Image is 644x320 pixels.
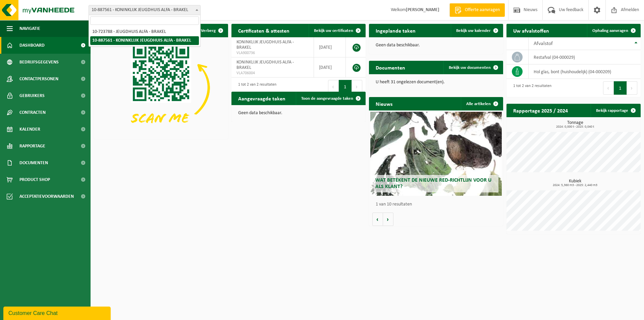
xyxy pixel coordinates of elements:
li: 10-723788 - JEUGDHUIS ALFA - BRAKEL [90,28,199,36]
button: Vorige [372,213,383,226]
a: Ophaling aanvragen [587,24,640,37]
h2: Ingeplande taken [369,24,422,37]
h2: Aangevraagde taken [231,92,292,105]
button: Next [352,80,362,93]
td: hol glas, bont (huishoudelijk) (04-000209) [529,64,641,79]
td: restafval (04-000029) [529,50,641,64]
p: Geen data beschikbaar. [238,111,359,116]
h3: Kubiek [510,179,641,187]
span: KONINKLIJK JEUGDHUIS ALFA - BRAKEL [236,60,294,70]
span: Wat betekent de nieuwe RED-richtlijn voor u als klant? [375,178,491,189]
a: Bekijk rapportage [591,104,640,117]
span: 2024: 5,360 m3 - 2025: 2,440 m3 [510,184,641,187]
span: Afvalstof [534,41,553,46]
h2: Documenten [369,61,412,74]
iframe: chat widget [3,305,112,320]
span: 2024: 0,000 t - 2025: 0,040 t [510,125,641,129]
span: 10-887561 - KONINKLIJK JEUGDHUIS ALFA - BRAKEL [89,5,201,15]
span: KONINKLIJK JEUGDHUIS ALFA - BRAKEL [236,40,294,50]
span: Acceptatievoorwaarden [19,188,74,205]
span: Bekijk uw documenten [449,65,491,70]
span: Contracten [19,104,46,121]
span: Ophaling aanvragen [592,29,628,33]
span: Contactpersonen [19,71,58,87]
span: Dashboard [19,37,45,54]
button: 1 [339,80,352,93]
span: Offerte aanvragen [463,7,501,13]
span: VLA900736 [236,50,309,56]
a: Offerte aanvragen [449,3,505,17]
span: Bekijk uw kalender [456,29,491,33]
div: 1 tot 2 van 2 resultaten [510,81,551,95]
p: 1 van 10 resultaten [376,202,500,207]
h3: Tonnage [510,121,641,129]
span: 10-887561 - KONINKLIJK JEUGDHUIS ALFA - BRAKEL [89,5,200,15]
span: Verberg [201,29,216,33]
h2: Rapportage 2025 / 2024 [506,104,575,117]
a: Toon de aangevraagde taken [296,92,365,105]
p: Geen data beschikbaar. [376,43,496,48]
a: Bekijk uw documenten [443,61,502,74]
button: Previous [328,80,339,93]
button: Volgende [383,213,393,226]
a: Wat betekent de nieuwe RED-richtlijn voor u als klant? [370,112,502,196]
span: Gebruikers [19,87,45,104]
h2: Nieuws [369,97,399,110]
button: Previous [603,81,614,95]
td: [DATE] [314,37,346,57]
span: Kalender [19,121,40,138]
span: Toon de aangevraagde taken [301,96,353,101]
strong: [PERSON_NAME] [406,7,439,12]
button: Next [627,81,637,95]
div: 1 tot 2 van 2 resultaten [235,79,276,94]
button: 1 [614,81,627,95]
span: VLA706004 [236,71,309,76]
span: Rapportage [19,138,45,154]
span: Product Shop [19,171,50,188]
h2: Certificaten & attesten [231,24,296,37]
button: Verberg [196,24,227,37]
a: Alle artikelen [461,97,502,110]
a: Bekijk uw kalender [451,24,502,37]
img: Download de VHEPlus App [94,37,228,138]
p: U heeft 31 ongelezen document(en). [376,80,496,85]
span: Bekijk uw certificaten [314,29,353,33]
span: Bedrijfsgegevens [19,54,59,71]
h2: Uw afvalstoffen [506,24,556,37]
span: Documenten [19,154,48,171]
a: Bekijk uw certificaten [309,24,365,37]
span: Navigatie [19,20,40,37]
li: 10-887561 - KONINKLIJK JEUGDHUIS ALFA - BRAKEL [90,36,199,45]
td: [DATE] [314,57,346,78]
